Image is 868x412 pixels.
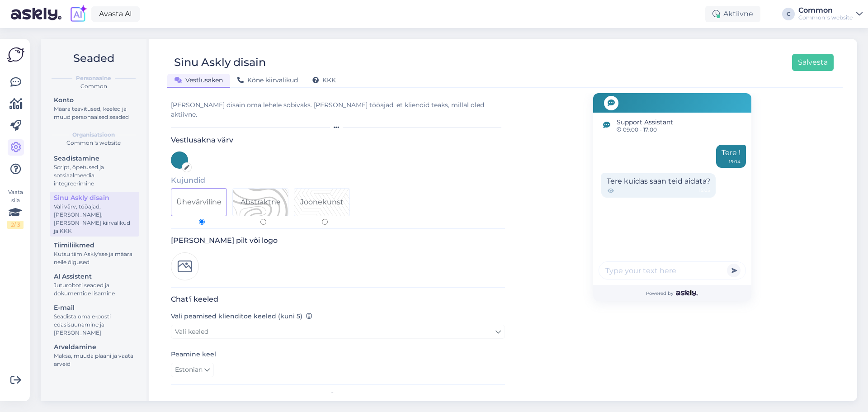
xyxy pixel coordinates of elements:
[54,241,135,250] div: Tiimiliikmed
[54,303,135,313] div: E-mail
[729,158,741,165] div: 15:04
[792,54,834,71] button: Salvesta
[171,295,505,303] h3: Chat'i keeled
[54,313,135,337] div: Seadista oma e-posti edasisuunamine ja [PERSON_NAME]
[50,239,139,268] a: TiimiliikmedKutsu tiim Askly'sse ja määra neile õigused
[54,163,135,188] div: Script, õpetused ja sotsiaalmeedia integreerimine
[54,272,135,281] div: AI Assistent
[50,341,139,369] a: ArveldamineMaksa, muuda plaani ja vaata arveid
[171,136,505,144] h3: Vestlusakna värv
[199,219,205,225] input: Ühevärviline
[699,187,710,195] span: 15:05
[171,312,312,321] label: Vali peamised klienditoe keeled (kuni 5)
[91,6,140,22] a: Avasta AI
[54,193,135,203] div: Sinu Askly disain
[7,221,24,229] div: 2 / 3
[798,14,853,21] div: Common 's website
[54,352,135,368] div: Maksa, muuda plaani ja vaata arveid
[54,342,135,352] div: Arveldamine
[175,365,203,375] span: Estonian
[171,363,214,377] a: Estonian
[599,261,746,279] input: Type your text here
[782,8,795,20] div: C
[676,290,698,296] img: Askly
[54,281,135,298] div: Juturoboti seaded ja dokumentide lisamine
[646,290,698,297] span: Powered by
[705,6,760,22] div: Aktiivne
[69,5,88,24] img: explore-ai
[175,76,223,84] span: Vestlusaken
[54,203,135,235] div: Vali värv, tööajad, [PERSON_NAME], [PERSON_NAME] kiirvalikud ja KKK
[171,252,199,280] img: Logo preview
[50,152,139,189] a: SeadistamineScript, õpetused ja sotsiaalmeedia integreerimine
[54,154,135,163] div: Seadistamine
[171,100,505,119] div: [PERSON_NAME] disain oma lehele sobivaks. [PERSON_NAME] tööajad, et kliendid teaks, millal oled a...
[171,176,505,185] h5: Kujundid
[54,105,135,121] div: Määra teavitused, keeled ja muud personaalsed seaded
[7,188,24,229] div: Vaata siia
[171,325,505,339] a: Vali keeled
[76,74,111,82] b: Personaalne
[50,302,139,338] a: E-mailSeadista oma e-posti edasisuunamine ja [PERSON_NAME]
[171,236,505,245] h3: [PERSON_NAME] pilt või logo
[174,54,266,71] div: Sinu Askly disain
[72,131,115,139] b: Organisatsioon
[176,197,222,208] div: Ühevärviline
[716,145,746,168] div: Tere !
[48,82,139,90] div: Common
[237,76,298,84] span: Kõne kiirvalikud
[617,118,673,127] span: Support Assistant
[50,94,139,123] a: KontoMäära teavitused, keeled ja muud personaalsed seaded
[798,7,853,14] div: Common
[48,50,139,67] h2: Seaded
[50,192,139,237] a: Sinu Askly disainVali värv, tööajad, [PERSON_NAME], [PERSON_NAME] kiirvalikud ja KKK
[7,46,24,63] img: Askly Logo
[50,270,139,299] a: AI AssistentJuturoboti seaded ja dokumentide lisamine
[54,95,135,105] div: Konto
[171,350,216,359] label: Peamine keel
[617,127,673,133] span: 09:00 - 17:00
[241,197,281,208] div: Abstraktne
[171,392,505,401] h3: Vestlusakna asukoht ja kontaktide päring
[300,197,344,208] div: Joonekunst
[260,219,266,225] input: Pattern 1Abstraktne
[48,139,139,147] div: Common 's website
[601,173,716,198] div: Tere kuidas saan teid aidata?
[54,250,135,266] div: Kutsu tiim Askly'sse ja määra neile õigused
[175,327,208,336] span: Vali keeled
[798,7,863,21] a: CommonCommon 's website
[322,219,328,225] input: Pattern 2Joonekunst
[312,76,336,84] span: KKK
